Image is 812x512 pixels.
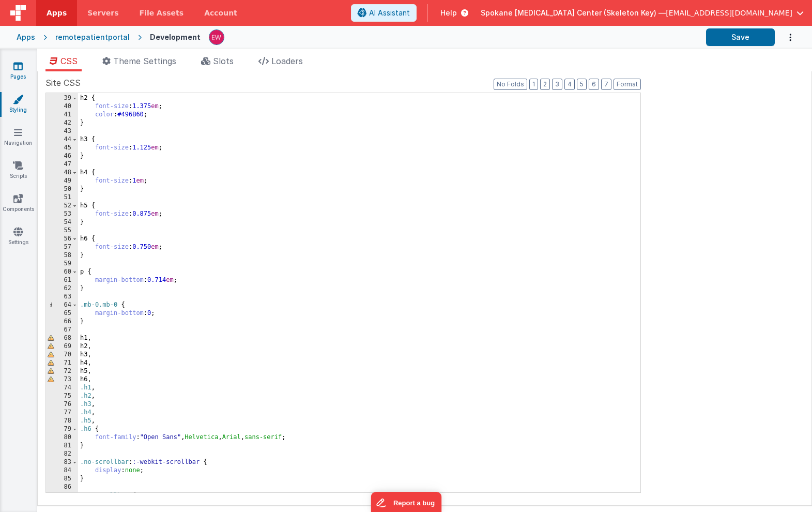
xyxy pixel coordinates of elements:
[46,127,78,135] div: 43
[46,210,78,218] div: 53
[775,27,795,48] button: Options
[369,8,410,18] span: AI Assistant
[529,79,538,90] button: 1
[666,8,792,18] span: [EMAIL_ADDRESS][DOMAIN_NAME]
[46,466,78,475] div: 84
[46,301,78,309] div: 64
[577,79,587,90] button: 5
[17,32,35,42] div: Apps
[46,177,78,185] div: 49
[46,326,78,334] div: 67
[494,79,527,90] button: No Folds
[46,417,78,425] div: 78
[46,227,78,235] div: 55
[46,433,78,442] div: 80
[46,276,78,284] div: 61
[46,309,78,318] div: 65
[46,135,78,144] div: 44
[46,359,78,367] div: 71
[46,384,78,392] div: 74
[46,293,78,301] div: 63
[46,119,78,127] div: 42
[46,375,78,384] div: 73
[213,56,234,66] span: Slots
[46,392,78,400] div: 75
[47,8,67,18] span: Apps
[46,202,78,210] div: 52
[46,351,78,359] div: 70
[46,185,78,193] div: 50
[46,218,78,227] div: 54
[46,400,78,409] div: 76
[46,442,78,450] div: 81
[601,79,611,90] button: 7
[46,268,78,276] div: 60
[614,79,641,90] button: Format
[46,284,78,293] div: 62
[46,425,78,433] div: 79
[46,152,78,160] div: 46
[589,79,599,90] button: 6
[46,94,78,102] div: 39
[46,193,78,202] div: 51
[46,491,78,500] div: 87
[46,483,78,491] div: 86
[46,367,78,375] div: 72
[46,144,78,152] div: 45
[564,79,575,90] button: 4
[46,318,78,326] div: 66
[481,8,804,18] button: Spokane [MEDICAL_DATA] Center (Skeleton Key) — [EMAIL_ADDRESS][DOMAIN_NAME]
[540,79,550,90] button: 2
[46,475,78,483] div: 85
[706,28,775,46] button: Save
[55,32,130,42] div: remotepatientportal
[46,409,78,417] div: 77
[46,260,78,268] div: 59
[46,334,78,342] div: 68
[271,56,303,66] span: Loaders
[46,450,78,458] div: 82
[46,458,78,466] div: 83
[46,342,78,351] div: 69
[140,8,184,18] span: File Assets
[87,8,118,18] span: Servers
[552,79,562,90] button: 3
[209,30,224,44] img: daf6185105a2932719d0487c37da19b1
[46,243,78,251] div: 57
[351,4,417,22] button: AI Assistant
[481,8,666,18] span: Spokane [MEDICAL_DATA] Center (Skeleton Key) —
[45,77,81,89] span: Site CSS
[46,235,78,243] div: 56
[46,251,78,260] div: 58
[46,102,78,111] div: 40
[60,56,78,66] span: CSS
[150,32,201,42] div: Development
[113,56,176,66] span: Theme Settings
[440,8,457,18] span: Help
[46,169,78,177] div: 48
[46,111,78,119] div: 41
[46,160,78,169] div: 47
